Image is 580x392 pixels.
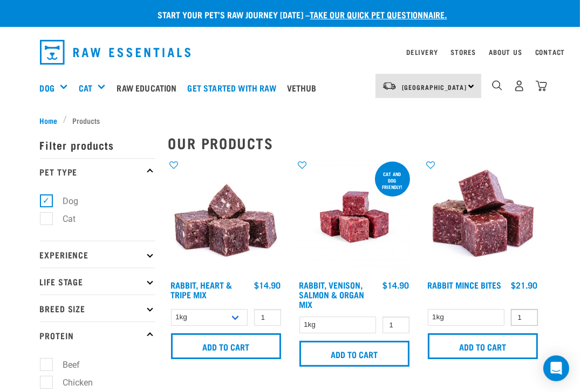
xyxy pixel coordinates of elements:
h2: Our Products [168,135,541,151]
img: Rabbit Venison Salmon Organ 1688 [297,159,412,275]
a: Rabbit Mince Bites [428,282,502,287]
a: Vethub [284,66,325,109]
a: Raw Education [114,66,185,109]
a: Delivery [406,50,438,54]
label: Cat [46,212,80,226]
input: Add to cart [428,333,538,359]
div: Open Intercom Messenger [543,355,569,381]
input: Add to cart [299,341,410,367]
img: Whole Minced Rabbit Cubes 01 [425,159,541,275]
img: 1175 Rabbit Heart Tripe Mix 01 [168,159,284,275]
input: Add to cart [171,333,281,359]
p: Breed Size [40,295,155,321]
div: $14.90 [255,280,281,290]
p: Experience [40,241,155,268]
a: Dog [40,81,54,94]
div: $14.90 [383,280,410,290]
a: Contact [535,50,565,54]
span: [GEOGRAPHIC_DATA] [402,85,467,89]
img: home-icon@2x.png [536,80,547,92]
input: 1 [383,317,410,333]
a: About Us [489,50,522,54]
a: Cat [79,81,92,94]
label: Dog [46,194,83,208]
label: Chicken [46,376,98,389]
label: Beef [46,358,85,372]
input: 1 [511,309,538,326]
input: 1 [254,309,281,326]
p: Protein [40,321,155,348]
span: Home [40,115,58,126]
img: user.png [514,80,525,92]
img: van-moving.png [382,81,397,91]
nav: breadcrumbs [40,115,541,126]
a: Get started with Raw [185,66,284,109]
a: Rabbit, Heart & Tripe Mix [171,282,233,297]
a: Home [40,115,64,126]
a: Stores [451,50,476,54]
p: Pet Type [40,158,155,185]
nav: dropdown navigation [31,36,549,69]
a: Rabbit, Venison, Salmon & Organ Mix [299,282,365,306]
a: take our quick pet questionnaire. [310,12,447,17]
p: Filter products [40,131,155,158]
img: Raw Essentials Logo [40,40,191,65]
p: Life Stage [40,268,155,295]
img: home-icon-1@2x.png [492,80,502,90]
div: Cat and dog friendly! [375,166,410,195]
div: $21.90 [511,280,538,290]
